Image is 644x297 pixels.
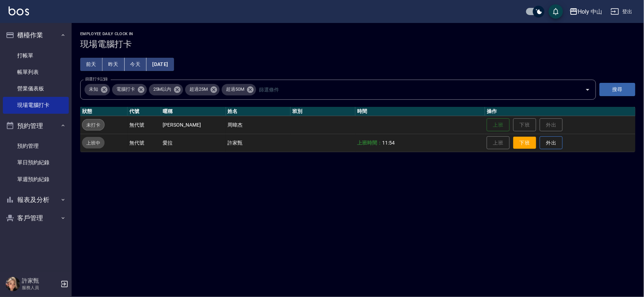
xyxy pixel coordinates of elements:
td: 許家甄 [226,134,291,152]
span: 25M以內 [149,86,176,93]
button: 下班 [513,137,536,149]
button: Open [582,84,593,95]
td: 無代號 [128,116,161,134]
div: 25M以內 [149,84,183,95]
th: 狀態 [80,107,128,116]
button: 報表及分析 [3,190,69,209]
th: 代號 [128,107,161,116]
p: 服務人員 [22,284,58,291]
th: 操作 [485,107,635,116]
a: 帳單列表 [3,64,69,80]
label: 篩選打卡記錄 [85,76,108,82]
span: 超過50M [222,86,249,93]
span: 未打卡 [82,121,104,129]
span: 11:54 [382,140,395,146]
h2: Employee Daily Clock In [80,32,635,36]
th: 班別 [290,107,355,116]
a: 預約管理 [3,138,69,154]
a: 現場電腦打卡 [3,97,69,113]
img: Person [6,277,20,291]
button: 搜尋 [600,83,635,96]
input: 篩選條件 [257,83,573,96]
td: 無代號 [128,134,161,152]
h5: 許家甄 [22,277,58,284]
button: 客戶管理 [3,209,69,227]
th: 時間 [355,107,485,116]
img: Logo [9,6,29,15]
button: 今天 [125,58,147,71]
button: 登出 [608,5,635,18]
button: 前天 [80,58,102,71]
a: 營業儀表板 [3,80,69,97]
button: 預約管理 [3,117,69,135]
button: 外出 [540,136,563,150]
span: 未知 [85,86,102,93]
span: 上班中 [82,139,105,147]
div: 電腦打卡 [112,84,147,95]
th: 暱稱 [161,107,226,116]
td: [PERSON_NAME] [161,116,226,134]
span: 電腦打卡 [112,86,139,93]
button: save [549,4,563,19]
button: [DATE] [146,58,174,71]
button: 櫃檯作業 [3,26,69,44]
a: 單日預約紀錄 [3,154,69,171]
button: 上班 [487,118,510,132]
b: 上班時間： [357,140,382,146]
button: Holy 中山 [567,4,605,19]
td: 愛拉 [161,134,226,152]
a: 單週預約紀錄 [3,171,69,188]
div: 超過50M [222,84,256,95]
a: 打帳單 [3,47,69,64]
h3: 現場電腦打卡 [80,39,635,49]
div: 未知 [85,84,110,95]
th: 姓名 [226,107,291,116]
td: 周暐杰 [226,116,291,134]
div: Holy 中山 [578,7,602,16]
div: 超過25M [185,84,220,95]
span: 超過25M [185,86,212,93]
button: 昨天 [102,58,125,71]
